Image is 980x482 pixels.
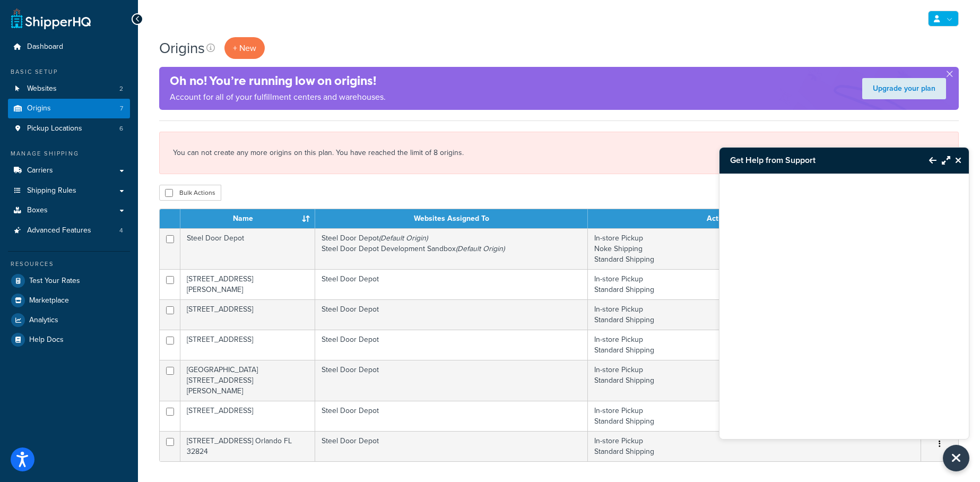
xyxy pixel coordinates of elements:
a: Carriers [8,161,130,180]
li: Websites [8,79,130,99]
button: Close Resource Center [943,445,969,471]
span: 7 [120,104,123,113]
a: Marketplace [8,291,130,310]
iframe: Chat Widget [719,174,969,439]
span: 6 [119,124,123,133]
h4: Oh no! You’re running low on origins! [170,72,386,90]
td: Steel Door Depot [315,431,588,461]
th: Websites Assigned To [315,209,588,228]
a: Boxes [8,201,130,220]
a: × [941,145,945,154]
h1: Origins [159,38,205,58]
li: Pickup Locations [8,119,130,139]
td: In-store Pickup Standard Shipping [588,401,921,431]
div: Basic Setup [8,67,130,76]
span: Shipping Rules [27,186,76,195]
a: Upgrade your plan [862,78,946,99]
a: Analytics [8,311,130,330]
i: (Default Origin) [456,243,505,254]
td: In-store Pickup Standard Shipping [588,330,921,360]
td: In-store Pickup Noke Shipping Standard Shipping [588,228,921,269]
td: Steel Door Depot [180,228,315,269]
li: Origins [8,99,130,118]
a: Pickup Locations 6 [8,119,130,139]
td: Steel Door Depot [315,330,588,360]
td: [STREET_ADDRESS] [180,401,315,431]
a: Help Docs [8,330,130,349]
a: Origins 7 [8,99,130,118]
span: Pickup Locations [27,124,82,133]
span: Websites [27,84,57,93]
i: (Default Origin) [379,233,428,244]
span: + New [233,42,256,54]
td: Steel Door Depot [315,360,588,401]
span: Test Your Rates [29,277,80,286]
h3: Get Help from Support [719,148,918,173]
a: Dashboard [8,37,130,57]
span: Marketplace [29,296,69,305]
a: Test Your Rates [8,271,130,290]
td: Steel Door Depot [315,401,588,431]
td: Steel Door Depot [315,269,588,299]
td: [STREET_ADDRESS] Orlando FL 32824 [180,431,315,461]
li: Advanced Features [8,221,130,240]
td: In-store Pickup Standard Shipping [588,360,921,401]
td: Steel Door Depot Steel Door Depot Development Sandbox [315,228,588,269]
p: Account for all of your fulfillment centers and warehouses. [170,90,386,105]
span: Boxes [27,206,48,215]
span: 2 [119,84,123,93]
div: Manage Shipping [8,149,130,158]
td: In-store Pickup Standard Shipping [588,299,921,330]
td: [GEOGRAPHIC_DATA][STREET_ADDRESS][PERSON_NAME] [180,360,315,401]
span: Origins [27,104,51,113]
span: Help Docs [29,335,64,345]
div: You can not create any more origins on this plan. You have reached the limit of 8 origins. [173,145,945,160]
a: + New [224,37,265,59]
td: [STREET_ADDRESS] [180,330,315,360]
button: Close Resource Center [950,154,969,167]
div: Resources [8,260,130,269]
th: Active Carriers Assigned To [588,209,921,228]
a: ShipperHQ Home [11,8,91,29]
span: Carriers [27,166,53,175]
a: Shipping Rules [8,181,130,201]
button: Back to Resource Center [918,148,936,173]
button: Bulk Actions [159,185,221,201]
button: Maximize Resource Center [936,148,950,173]
span: 4 [119,226,123,235]
span: Dashboard [27,42,63,51]
td: [STREET_ADDRESS] [180,299,315,330]
td: Steel Door Depot [315,299,588,330]
span: Analytics [29,316,58,325]
a: Advanced Features 4 [8,221,130,240]
th: Name : activate to sort column ascending [180,209,315,228]
a: Websites 2 [8,79,130,99]
td: [STREET_ADDRESS][PERSON_NAME] [180,269,315,299]
span: Advanced Features [27,226,91,235]
td: In-store Pickup Standard Shipping [588,269,921,299]
td: In-store Pickup Standard Shipping [588,431,921,461]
